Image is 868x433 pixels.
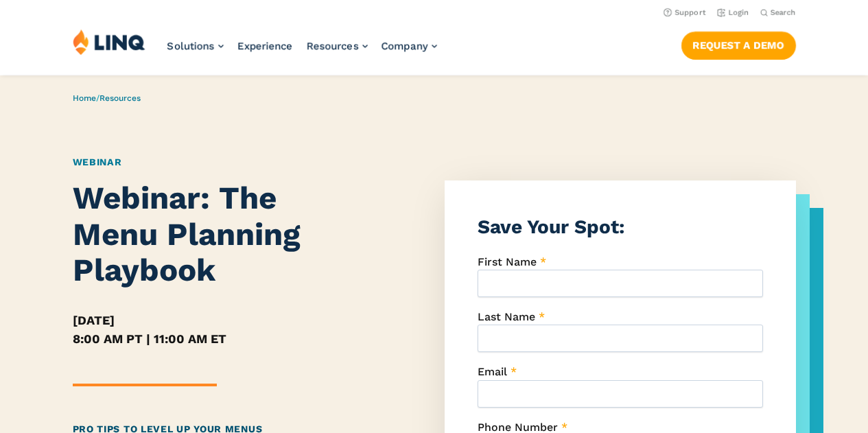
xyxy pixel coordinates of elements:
[73,180,362,289] h1: Webinar: The Menu Planning Playbook
[167,40,224,52] a: Solutions
[664,8,706,17] a: Support
[681,29,796,59] nav: Button Navigation
[73,93,96,103] a: Home
[771,8,796,17] span: Search
[73,311,362,329] h5: [DATE]
[73,29,145,55] img: LINQ | K‑12 Software
[167,29,437,74] nav: Primary Navigation
[478,255,537,268] span: First Name
[307,40,368,52] a: Resources
[717,8,749,17] a: Login
[681,32,796,59] a: Request a Demo
[478,365,507,378] span: Email
[73,156,122,167] a: Webinar
[382,40,428,52] span: Company
[478,310,535,323] span: Last Name
[73,93,141,103] span: /
[382,40,437,52] a: Company
[237,40,293,52] a: Experience
[73,329,362,348] h5: 8:00 AM PT | 11:00 AM ET
[167,40,215,52] span: Solutions
[307,40,359,52] span: Resources
[99,93,141,103] a: Resources
[760,8,796,18] button: Open Search Bar
[478,215,624,238] strong: Save Your Spot:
